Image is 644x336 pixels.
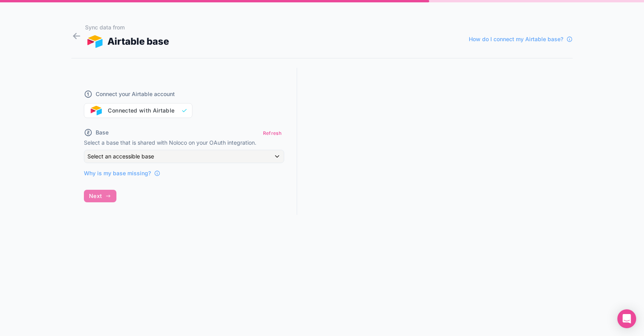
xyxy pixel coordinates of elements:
span: Connect your Airtable account [96,90,175,98]
button: Select an accessible base [84,150,284,163]
h1: Sync data from [85,24,169,31]
a: Why is my base missing? [84,169,160,177]
span: How do I connect my Airtable base? [469,35,563,43]
span: Base [96,129,109,136]
div: Open Intercom Messenger [617,309,636,328]
button: Refresh [260,127,284,139]
span: Why is my base missing? [84,169,151,177]
p: Select a base that is shared with Noloco on your OAuth integration. [84,139,284,147]
span: Select an accessible base [87,153,154,160]
div: Airtable base [85,35,169,49]
img: AIRTABLE [85,35,104,48]
a: How do I connect my Airtable base? [469,35,573,43]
